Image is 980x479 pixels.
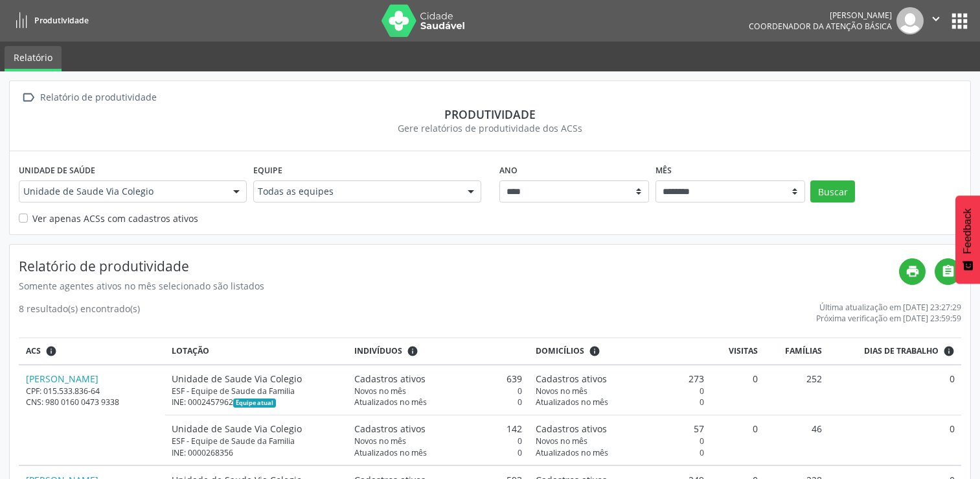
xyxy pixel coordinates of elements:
[899,258,926,285] a: print
[536,372,607,386] span: Cadastros ativos
[19,107,961,121] div: Produtividade
[354,386,522,397] div: 0
[172,422,341,436] div: Unidade de Saude Via Colegio
[935,258,961,285] a: 
[19,88,38,107] i: 
[536,436,587,447] span: Novos no mês
[711,338,765,365] th: Visitas
[536,386,587,397] span: Novos no mês
[354,436,406,447] span: Novos no mês
[233,399,275,408] span: Esta é a equipe atual deste Agente
[765,415,829,465] td: 46
[906,264,920,278] i: print
[172,447,341,458] div: INE: 0000268356
[829,415,961,465] td: 0
[536,447,608,458] span: Atualizados no mês
[765,365,829,415] td: 252
[354,447,427,458] span: Atualizados no mês
[536,447,703,458] div: 0
[955,195,980,284] button: Feedback - Mostrar pesquisa
[172,386,341,397] div: ESF - Equipe de Saude da Familia
[258,185,455,198] span: Todas as equipes
[536,345,584,357] span: Domicílios
[536,422,703,436] div: 57
[943,345,955,357] i: Dias em que o(a) ACS fez pelo menos uma visita, ou ficha de cadastro individual ou cadastro domic...
[536,397,703,408] div: 0
[26,345,41,357] span: ACS
[354,372,522,386] div: 639
[948,10,971,32] button: apps
[5,46,62,71] a: Relatório
[354,397,427,408] span: Atualizados no mês
[26,397,159,408] div: CNS: 980 0160 0473 9338
[536,422,607,436] span: Cadastros ativos
[354,436,522,447] div: 0
[765,338,829,365] th: Famílias
[816,302,961,313] div: Última atualização em [DATE] 23:27:29
[354,397,522,408] div: 0
[354,447,522,458] div: 0
[19,258,899,275] h4: Relatório de produtividade
[962,208,974,254] span: Feedback
[354,345,402,357] span: Indivíduos
[749,10,892,21] div: [PERSON_NAME]
[23,185,220,198] span: Unidade de Saude Via Colegio
[407,345,418,357] i: <div class="text-left"> <div> <strong>Cadastros ativos:</strong> Cadastros que estão vinculados a...
[45,345,57,357] i: ACSs que estiveram vinculados a uma UBS neste período, mesmo sem produtividade.
[711,415,765,465] td: 0
[165,338,348,365] th: Lotação
[536,372,703,386] div: 273
[829,365,961,415] td: 0
[32,212,198,225] label: Ver apenas ACSs com cadastros ativos
[354,386,406,397] span: Novos no mês
[172,397,341,408] div: INE: 0002457962
[38,88,159,107] div: Relatório de produtividade
[536,436,703,447] div: 0
[810,180,855,203] button: Buscar
[19,302,140,324] div: 8 resultado(s) encontrado(s)
[896,7,924,34] img: img
[354,422,522,436] div: 142
[172,372,341,386] div: Unidade de Saude Via Colegio
[536,397,608,408] span: Atualizados no mês
[26,373,98,385] a: [PERSON_NAME]
[354,422,426,436] span: Cadastros ativos
[499,160,518,180] label: Ano
[816,313,961,324] div: Próxima verificação em [DATE] 23:59:59
[9,10,89,31] a: Produtividade
[19,160,95,180] label: Unidade de saúde
[354,372,426,386] span: Cadastros ativos
[864,345,939,357] span: Dias de trabalho
[19,279,899,293] div: Somente agentes ativos no mês selecionado são listados
[34,15,89,26] span: Produtividade
[19,88,159,107] a:  Relatório de produtividade
[172,436,341,447] div: ESF - Equipe de Saude da Familia
[924,7,948,34] button: 
[749,21,892,32] span: Coordenador da Atenção Básica
[941,264,955,278] i: 
[26,386,159,397] div: CPF: 015.533.836-64
[19,121,961,135] div: Gere relatórios de produtividade dos ACSs
[655,160,672,180] label: Mês
[929,12,943,26] i: 
[589,345,600,357] i: <div class="text-left"> <div> <strong>Cadastros ativos:</strong> Cadastros que estão vinculados a...
[536,386,703,397] div: 0
[253,160,282,180] label: Equipe
[711,365,765,415] td: 0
